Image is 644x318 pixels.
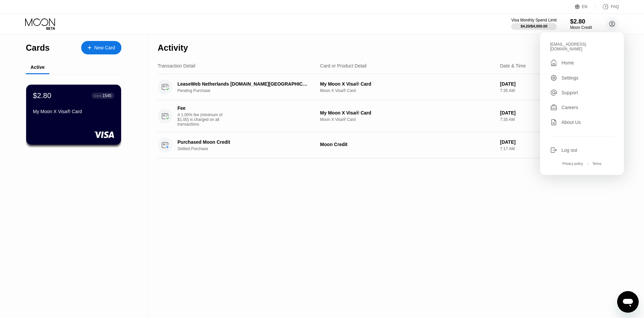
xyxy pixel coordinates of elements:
[95,95,101,97] div: ● ● ● ●
[177,146,319,151] div: Settled Purchase
[550,74,614,82] div: Settings
[320,88,494,93] div: Moon X Visa® Card
[550,59,557,67] div: 
[177,105,224,111] div: Fee
[570,18,592,25] div: $2.80
[500,88,570,93] div: 7:35 AM
[320,117,494,122] div: Moon X Visa® Card
[511,18,556,22] div: Visa Monthly Spend Limit
[177,88,319,93] div: Pending Purchase
[31,64,45,70] div: Active
[550,146,614,154] div: Log out
[550,104,614,111] div: Careers
[500,117,570,122] div: 7:35 AM
[582,4,588,9] div: EN
[26,43,50,53] div: Cards
[561,75,579,81] div: Settings
[33,91,51,100] div: $2.80
[592,162,601,166] div: Terms
[521,24,547,28] div: $4.20 / $4,000.00
[177,112,228,127] div: A 1.00% fee (minimum of $1.00) is charged on all transactions
[500,81,570,87] div: [DATE]
[320,63,367,69] div: Card or Product Detail
[320,81,494,87] div: My Moon X Visa® Card
[81,41,121,54] div: New Card
[158,100,619,132] div: FeeA 1.00% fee (minimum of $1.00) is charged on all transactionsMy Moon X Visa® CardMoon X Visa® ...
[158,43,188,53] div: Activity
[158,132,619,158] div: Purchased Moon CreditSettled PurchaseMoon Credit[DATE]7:17 AM$8.01
[94,45,115,51] div: New Card
[561,120,581,125] div: About Us
[320,142,494,147] div: Moon Credit
[611,4,619,9] div: FAQ
[550,89,614,96] div: Support
[177,139,309,145] div: Purchased Moon Credit
[561,147,577,153] div: Log out
[26,85,121,145] div: $2.80● ● ● ●1545My Moon X Visa® Card
[575,3,595,10] div: EN
[561,90,578,95] div: Support
[562,162,583,166] div: Privacy policy
[500,139,570,145] div: [DATE]
[158,74,619,100] div: LeaseWeb Netherlands [DOMAIN_NAME][GEOGRAPHIC_DATA]Pending PurchaseMy Moon X Visa® CardMoon X Vis...
[617,291,639,313] iframe: Button to launch messaging window
[550,42,614,51] div: [EMAIL_ADDRESS][DOMAIN_NAME]
[550,59,614,67] div: Home
[550,119,614,126] div: About Us
[320,110,494,116] div: My Moon X Visa® Card
[33,109,114,114] div: My Moon X Visa® Card
[561,105,578,110] div: Careers
[511,18,556,30] div: Visa Monthly Spend Limit$4.20/$4,000.00
[570,18,592,30] div: $2.80Moon Credit
[158,63,195,69] div: Transaction Detail
[500,63,526,69] div: Date & Time
[177,81,309,87] div: LeaseWeb Netherlands [DOMAIN_NAME][GEOGRAPHIC_DATA]
[561,60,574,65] div: Home
[595,3,619,10] div: FAQ
[500,146,570,151] div: 7:17 AM
[102,93,111,98] div: 1545
[570,25,592,30] div: Moon Credit
[500,110,570,116] div: [DATE]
